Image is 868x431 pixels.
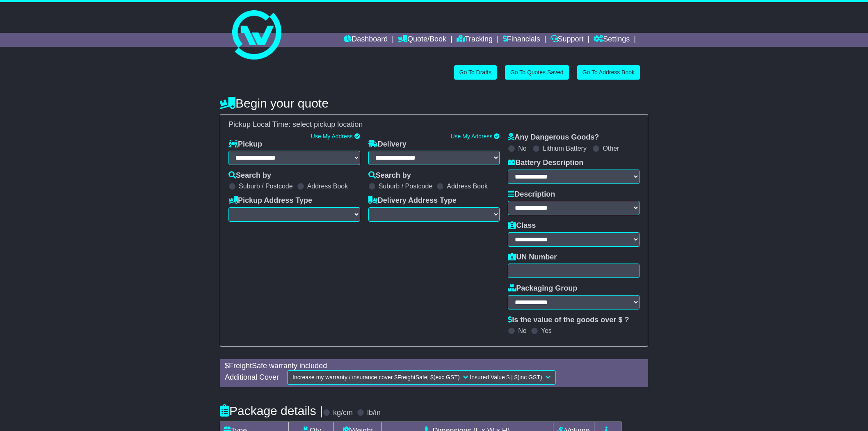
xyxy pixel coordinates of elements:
label: Address Book [307,182,348,190]
label: kg/cm [333,408,353,417]
div: Additional Cover [221,373,283,382]
a: Go To Drafts [454,65,497,80]
span: $ FreightSafe [394,374,461,381]
label: Lithium Battery [543,144,587,152]
label: Delivery Address Type [368,196,457,205]
span: select pickup location [292,120,363,128]
a: Quote/Book [398,33,446,47]
label: Battery Description [508,158,583,167]
h4: Package details | [220,404,323,417]
label: Pickup [228,140,262,149]
label: UN Number [508,253,557,262]
label: Delivery [368,140,407,149]
a: Use My Address [450,133,492,140]
label: Other [603,144,619,152]
a: Tracking [457,33,493,47]
label: Packaging Group [508,284,577,293]
label: lb/in [367,408,381,417]
label: No [518,144,526,152]
a: Support [550,33,584,47]
span: | $ (exc GST) [427,374,459,381]
label: Pickup Address Type [228,196,312,205]
div: Pickup Local Time: [224,120,644,129]
label: Any Dangerous Goods? [508,133,599,142]
a: Go To Quotes Saved [505,65,569,80]
span: Increase my warranty / insurance cover [292,374,393,381]
h4: Begin your quote [220,96,648,110]
label: Search by [368,171,411,180]
label: Class [508,221,536,230]
a: Dashboard [344,33,388,47]
label: Description [508,190,555,199]
span: | $ (inc GST) [511,374,542,381]
a: Go To Address Book [577,65,640,80]
span: Insured Value $ [470,374,550,381]
label: Is the value of the goods over $ ? [508,316,629,325]
label: Suburb / Postcode [239,182,293,190]
a: Financials [503,33,540,47]
label: Yes [541,327,552,335]
label: Address Book [447,182,488,190]
a: Use My Address [311,133,353,140]
div: $ FreightSafe warranty included [221,362,647,371]
label: No [518,327,526,335]
label: Search by [228,171,271,180]
a: Settings [594,33,630,47]
label: Suburb / Postcode [379,182,433,190]
button: Increase my warranty / insurance cover $FreightSafe| $(exc GST) Insured Value $ | $(inc GST) [287,370,556,385]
